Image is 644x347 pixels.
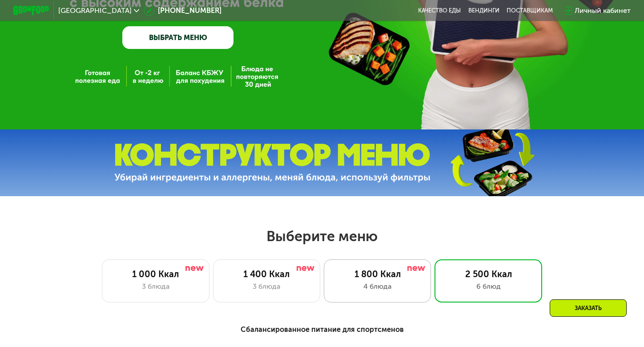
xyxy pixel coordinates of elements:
div: поставщикам [507,7,553,14]
div: 6 блюд [444,281,532,292]
a: ВЫБРАТЬ МЕНЮ [122,26,233,48]
div: 2 500 Ккал [444,269,532,279]
div: Заказать [550,299,627,317]
h2: Выберите меню [28,227,615,245]
div: 4 блюда [333,281,422,292]
div: 1 800 Ккал [333,269,422,279]
a: [PHONE_NUMBER] [144,5,221,16]
a: Вендинги [468,7,499,14]
div: Личный кабинет [575,5,631,16]
div: 3 блюда [222,281,311,292]
a: Качество еды [418,7,461,14]
div: 1 400 Ккал [222,269,311,279]
span: [GEOGRAPHIC_DATA] [58,7,132,14]
div: 1 000 Ккал [111,269,200,279]
div: 3 блюда [111,281,200,292]
div: Сбалансированное питание для спортсменов [57,324,587,335]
